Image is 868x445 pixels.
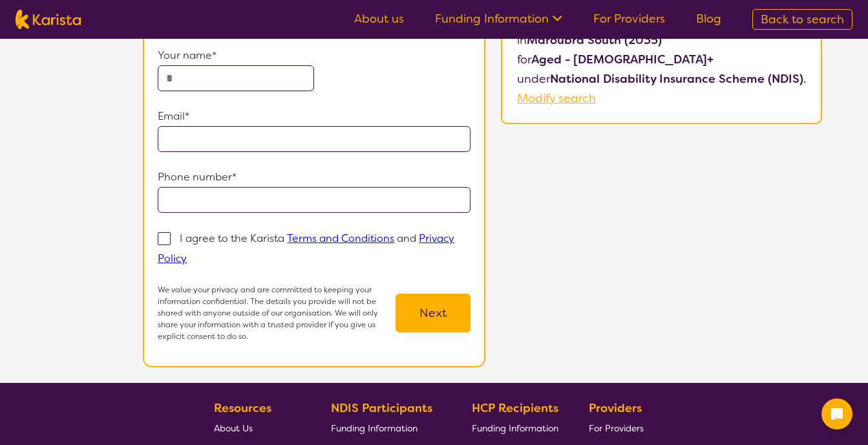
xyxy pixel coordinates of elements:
b: NDIS Participants [331,400,432,416]
a: Modify search [517,91,596,106]
b: Resources [214,400,271,416]
b: National Disability Insurance Scheme (NDIS) [550,71,803,87]
span: Back to search [761,12,844,27]
a: Funding Information [472,418,558,438]
span: For Providers [589,422,644,434]
b: Providers [589,400,642,416]
p: We value your privacy and are committed to keeping your information confidential. The details you... [158,284,396,342]
p: I agree to the Karista and [158,232,454,265]
a: For Providers [593,11,665,27]
p: for [517,50,806,69]
b: Maroubra South (2035) [527,32,662,48]
p: in [517,30,806,50]
span: Funding Information [331,422,418,434]
a: Terms and Conditions [287,232,394,245]
b: Aged - [DEMOGRAPHIC_DATA]+ [531,52,714,67]
img: Karista logo [16,10,81,29]
a: Funding Information [331,418,442,438]
p: Email* [158,107,471,126]
a: Funding Information [435,11,562,27]
b: HCP Recipients [472,400,558,416]
p: Your name* [158,46,471,65]
a: For Providers [589,418,649,438]
a: Back to search [752,9,852,30]
span: About Us [214,422,253,434]
p: under . [517,69,806,89]
a: Blog [696,11,721,27]
a: About Us [214,418,301,438]
span: Funding Information [472,422,558,434]
a: About us [354,11,404,27]
button: Next [396,294,471,332]
p: Phone number* [158,168,471,187]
